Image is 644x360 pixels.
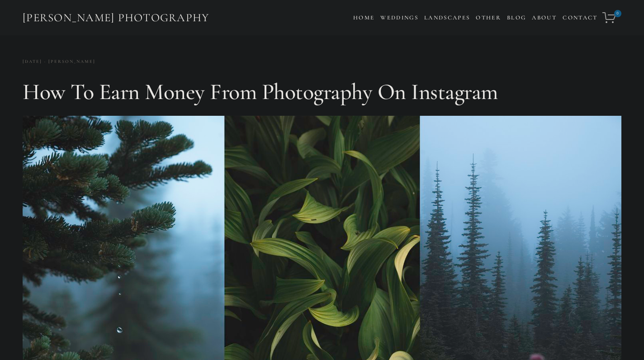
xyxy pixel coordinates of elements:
h1: How to Earn Money from Photography on Instagram [23,78,621,105]
a: Weddings [380,14,418,21]
a: [PERSON_NAME] [42,56,95,68]
a: Landscapes [424,14,470,21]
a: Home [353,11,374,24]
span: 0 [614,10,621,17]
a: 0 items in cart [601,7,622,28]
time: [DATE] [23,56,42,68]
a: Other [476,14,501,21]
a: Blog [507,11,526,24]
a: About [532,11,557,24]
a: [PERSON_NAME] Photography [22,8,210,28]
a: Contact [563,11,597,24]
